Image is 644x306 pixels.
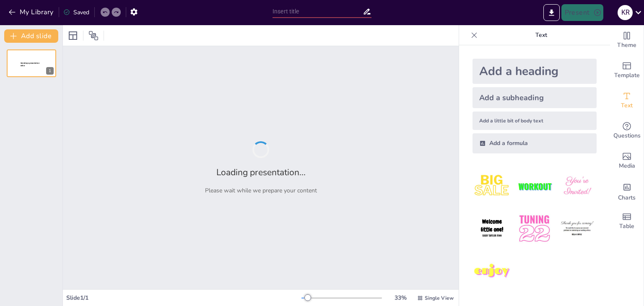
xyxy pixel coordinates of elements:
img: 6.jpeg [558,209,597,248]
h2: Loading presentation... [216,166,306,178]
div: 1 [46,67,54,75]
span: Theme [617,41,636,50]
div: Add a heading [473,59,597,84]
span: Single View [425,295,454,301]
span: Template [614,71,640,80]
div: 1 [7,49,56,77]
p: Please wait while we prepare your content [205,187,317,194]
div: Saved [63,8,89,16]
div: Add images, graphics, shapes or video [610,146,644,176]
span: Charts [618,193,636,202]
span: Media [619,161,635,171]
div: Layout [66,29,80,42]
button: Export to PowerPoint [543,4,560,21]
div: Get real-time input from your audience [610,116,644,146]
span: Table [619,222,634,231]
div: Add text boxes [610,86,644,116]
button: Add slide [4,29,58,43]
span: Position [88,31,99,41]
button: K R [618,4,633,21]
div: 33 % [390,294,410,302]
span: Sendsteps presentation editor [21,62,39,67]
div: K R [618,5,633,20]
div: Add charts and graphs [610,176,644,206]
p: Text [481,25,602,45]
div: Add ready made slides [610,55,644,86]
div: Slide 1 / 1 [66,294,301,302]
div: Change the overall theme [610,25,644,55]
button: Present [561,4,603,21]
input: Insert title [273,5,363,18]
div: Add a subheading [473,87,597,108]
img: 5.jpeg [515,209,554,248]
img: 4.jpeg [473,209,512,248]
button: My Library [6,5,57,19]
span: Text [621,101,633,110]
div: Add a formula [473,133,597,153]
img: 2.jpeg [515,167,554,206]
div: Add a table [610,206,644,236]
span: Questions [613,131,641,140]
img: 3.jpeg [558,167,597,206]
div: Add a little bit of body text [473,112,597,130]
img: 1.jpeg [473,167,512,206]
img: 7.jpeg [473,252,512,291]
